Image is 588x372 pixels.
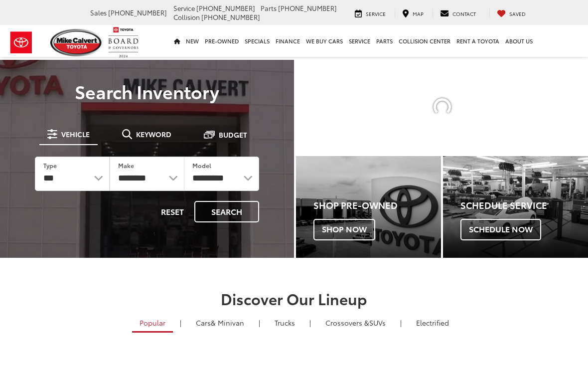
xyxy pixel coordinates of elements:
[278,3,337,12] span: [PHONE_NUMBER]
[256,318,263,328] li: |
[267,314,302,331] a: Trucks
[303,25,346,57] a: WE BUY CARS
[318,314,393,331] a: SUVs
[366,10,386,17] span: Service
[177,318,184,328] li: |
[60,290,528,307] h2: Discover Our Lineup
[453,25,502,57] a: Rent a Toyota
[194,201,259,222] button: Search
[413,10,424,17] span: Map
[261,3,277,12] span: Parts
[108,8,167,17] span: [PHONE_NUMBER]
[211,318,244,328] span: & Minivan
[313,200,441,210] h4: Shop Pre-Owned
[296,156,441,258] div: Toyota
[296,156,441,258] a: Shop Pre-Owned Shop Now
[43,161,57,170] label: Type
[502,25,536,57] a: About Us
[173,12,200,21] span: Collision
[347,8,393,18] a: Service
[61,131,90,138] span: Vehicle
[273,25,303,57] a: Finance
[201,12,260,21] span: [PHONE_NUMBER]
[192,161,211,170] label: Model
[452,10,476,17] span: Contact
[173,3,195,12] span: Service
[398,318,404,328] li: |
[136,131,171,138] span: Keyword
[183,25,202,57] a: New
[509,10,526,17] span: Saved
[188,314,252,331] a: Cars
[2,26,40,59] img: Toyota
[132,314,173,333] a: Popular
[373,25,396,57] a: Parts
[409,314,456,331] a: Electrified
[219,131,247,138] span: Budget
[242,25,273,57] a: Specials
[460,219,541,240] span: Schedule Now
[196,3,255,12] span: [PHONE_NUMBER]
[307,318,313,328] li: |
[346,25,373,57] a: Service
[489,8,533,18] a: My Saved Vehicles
[50,29,103,56] img: Mike Calvert Toyota
[460,200,588,210] h4: Schedule Service
[325,318,369,328] span: Crossovers &
[152,201,192,222] button: Reset
[395,8,431,18] a: Map
[296,60,588,154] section: Carousel section with vehicle pictures - may contain disclaimers.
[171,25,183,57] a: Home
[443,156,588,258] div: Toyota
[396,25,453,57] a: Collision Center
[202,25,242,57] a: Pre-Owned
[433,8,483,18] a: Contact
[90,8,107,17] span: Sales
[313,219,375,240] span: Shop Now
[118,161,134,170] label: Make
[21,81,273,101] h3: Search Inventory
[443,156,588,258] a: Schedule Service Schedule Now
